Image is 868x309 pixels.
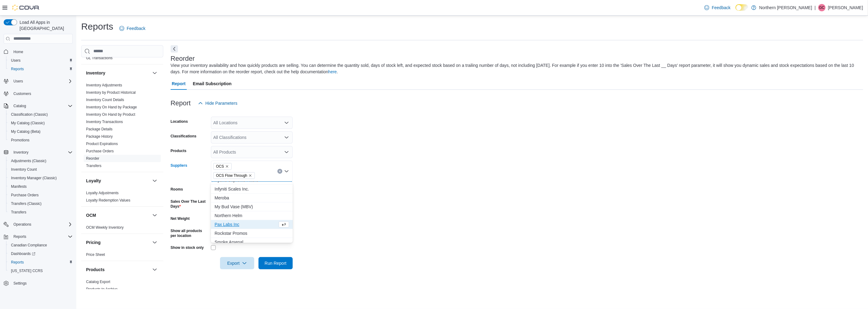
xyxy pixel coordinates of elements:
span: Purchase Orders [9,191,73,199]
button: Next [171,45,178,53]
h3: OCM [86,212,96,218]
span: Transfers (Classic) [11,201,42,206]
span: Transfers [9,209,73,216]
button: Purchase Orders [6,191,75,199]
a: Catalog Export [86,280,110,284]
a: here [328,69,337,74]
button: My Catalog (Beta) [6,127,75,136]
button: Meroba [211,194,293,202]
span: My Catalog (Beta) [9,128,73,135]
button: Loyalty [151,177,158,184]
span: Meroba [215,195,289,201]
span: Classification (Classic) [9,111,73,118]
button: Home [1,47,75,56]
div: Choose from the following options [211,114,293,300]
span: Reports [11,233,73,240]
input: Dark Mode [736,4,748,11]
a: Purchase Orders [86,149,114,153]
div: Products [81,278,163,295]
span: Inventory On Hand by Product [86,112,135,117]
span: OCM Weekly Inventory [86,225,124,230]
a: My Catalog (Beta) [9,128,43,135]
button: Open list of options [284,150,289,154]
a: Home [11,48,26,56]
button: OCM [151,212,158,219]
span: OCS Flow Through [213,172,255,179]
button: Run Report [259,257,293,269]
span: Products to Archive [86,287,118,292]
button: Pax Labs Inc [211,220,293,229]
span: GL Transactions [86,56,113,60]
a: Inventory On Hand by Product [86,112,135,117]
span: Pax Labs Inc [215,221,277,227]
span: Users [13,79,23,84]
a: Customers [11,90,34,97]
label: Show all products per location [171,228,208,238]
a: Inventory On Hand by Package [86,105,137,109]
span: Loyalty Redemption Values [86,198,130,203]
a: Reports [9,65,26,73]
button: Manifests [6,182,75,191]
a: Inventory Transactions [86,120,123,124]
span: Purchase Orders [11,193,39,198]
button: Reports [11,233,29,240]
span: Customers [13,91,31,96]
span: Inventory Count [9,166,73,173]
button: Remove OCS Flow Through from selection in this group [248,174,252,177]
button: My Catalog (Classic) [6,119,75,127]
button: Classification (Classic) [6,110,75,119]
span: Promotions [9,136,73,144]
span: Package History [86,134,113,139]
h1: Reports [81,20,113,33]
label: Classifications [171,134,197,139]
a: Reports [9,259,26,266]
span: Users [11,78,73,85]
span: Purchase Orders [86,149,114,154]
a: Purchase Orders [9,191,41,199]
span: Adjustments (Classic) [11,158,46,163]
span: Infyniti Scales Inc. [215,186,289,192]
span: Inventory Manager (Classic) [9,174,73,182]
button: Loyalty [86,178,150,184]
span: Smoke Arsenal [215,239,289,245]
p: [PERSON_NAME] [828,4,863,11]
span: Adjustments (Classic) [9,157,73,165]
button: Promotions [6,136,75,144]
span: Load All Apps in [GEOGRAPHIC_DATA] [17,19,73,31]
button: Inventory [151,69,158,77]
img: Cova [12,5,40,11]
button: Catalog [11,102,28,110]
a: Inventory Count [9,166,39,173]
span: Northern Helm [215,213,289,219]
span: Reports [13,234,26,239]
span: Reports [11,260,24,265]
span: Product Expirations [86,141,118,146]
label: Rooms [171,187,183,192]
a: My Catalog (Classic) [9,119,47,127]
a: Inventory Adjustments [86,83,122,87]
a: [US_STATE] CCRS [9,267,45,274]
span: My Catalog (Beta) [11,129,41,134]
button: Inventory [11,149,31,156]
div: Loyalty [81,189,163,206]
span: Email Subscription [193,78,232,90]
button: Inventory [86,70,150,76]
a: Classification (Classic) [9,111,50,118]
a: Dashboards [6,249,75,258]
a: Promotions [9,136,32,144]
span: OCS [213,163,232,170]
span: Inventory [13,150,28,155]
span: Classification (Classic) [11,112,48,117]
span: Reports [9,65,73,73]
button: Transfers (Classic) [6,199,75,208]
label: Sales Over The Last Days [171,199,208,209]
button: Canadian Compliance [6,241,75,249]
button: OCM [86,212,150,218]
a: Settings [11,280,29,287]
span: Inventory [11,149,73,156]
span: Reports [11,67,24,71]
button: Adjustments (Classic) [6,157,75,165]
span: Home [13,49,23,54]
